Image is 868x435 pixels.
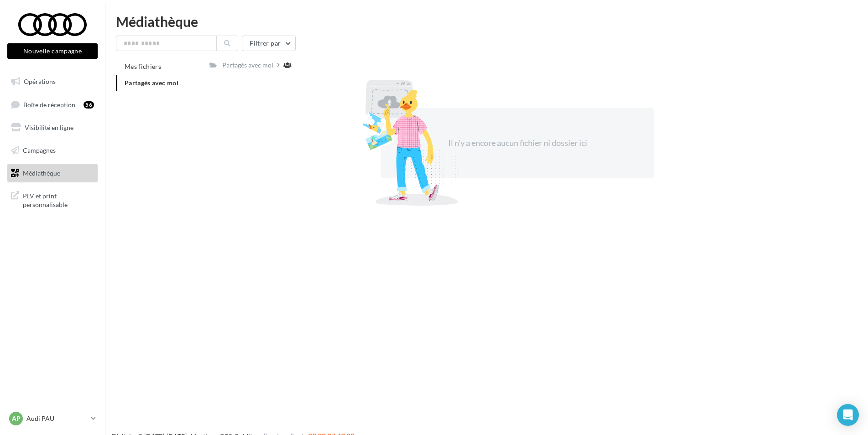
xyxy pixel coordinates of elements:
button: Nouvelle campagne [7,43,98,59]
span: Opérations [24,78,56,85]
a: Campagnes [5,141,99,160]
span: Il n'y a encore aucun fichier ni dossier ici [448,138,587,148]
span: Mes fichiers [125,62,161,70]
a: Opérations [5,72,99,91]
div: Médiathèque [116,15,857,28]
span: Partagés avec moi [125,79,178,87]
a: Visibilité en ligne [5,118,99,137]
span: Boîte de réception [23,100,75,108]
a: Médiathèque [5,164,99,183]
a: AP Audi PAU [7,410,98,427]
a: Boîte de réception56 [5,95,99,114]
button: Filtrer par [242,36,296,51]
span: Médiathèque [23,169,60,176]
div: Partagés avec moi [222,61,273,70]
a: PLV et print personnalisable [5,186,99,213]
div: Open Intercom Messenger [837,404,859,426]
span: AP [12,414,21,423]
span: Visibilité en ligne [25,124,73,131]
span: Campagnes [23,146,56,154]
span: PLV et print personnalisable [23,190,94,209]
div: 56 [84,101,94,109]
p: Audi PAU [26,414,87,423]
